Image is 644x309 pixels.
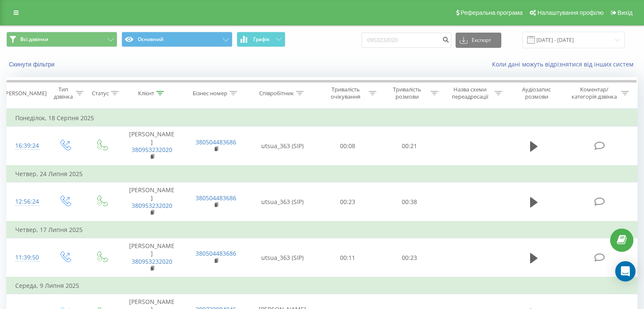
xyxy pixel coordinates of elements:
[379,238,440,277] td: 00:23
[379,127,440,166] td: 00:21
[196,138,236,146] a: 380504483686
[6,61,59,68] button: Скинути фільтри
[132,257,172,265] a: 380953232020
[132,146,172,154] a: 380953232020
[120,127,184,166] td: [PERSON_NAME]
[120,182,184,221] td: [PERSON_NAME]
[461,9,523,16] span: Реферальна програма
[362,33,451,48] input: Пошук за номером
[15,249,38,266] div: 11:39:50
[248,127,317,166] td: utsua_363 (SIP)
[259,90,294,97] div: Співробітник
[7,221,638,238] td: Четвер, 17 Липня 2025
[248,238,317,277] td: utsua_363 (SIP)
[248,182,317,221] td: utsua_363 (SIP)
[6,32,117,47] button: Всі дзвінки
[237,32,285,47] button: Графік
[193,90,227,97] div: Бізнес номер
[7,166,638,182] td: Четвер, 24 Липня 2025
[20,36,48,43] span: Всі дзвінки
[317,127,379,166] td: 00:08
[492,60,638,68] a: Коли дані можуть відрізнятися вiд інших систем
[53,86,73,100] div: Тип дзвінка
[379,182,440,221] td: 00:38
[120,238,184,277] td: [PERSON_NAME]
[7,110,638,127] td: Понеділок, 18 Серпня 2025
[569,86,619,100] div: Коментар/категорія дзвінка
[7,277,638,294] td: Середа, 9 Липня 2025
[615,261,636,281] div: Open Intercom Messenger
[15,138,38,154] div: 16:39:24
[386,86,428,100] div: Тривалість розмови
[196,249,236,257] a: 380504483686
[537,9,603,16] span: Налаштування профілю
[317,182,379,221] td: 00:23
[618,9,633,16] span: Вихід
[196,194,236,202] a: 380504483686
[92,90,109,97] div: Статус
[138,90,154,97] div: Клієнт
[132,201,172,210] a: 380953232020
[317,238,379,277] td: 00:11
[456,33,501,48] button: Експорт
[253,36,270,42] span: Графік
[122,32,232,47] button: Основний
[15,193,38,210] div: 12:56:24
[325,86,367,100] div: Тривалість очікування
[512,86,561,100] div: Аудіозапис розмови
[4,90,47,97] div: [PERSON_NAME]
[448,86,492,100] div: Назва схеми переадресації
